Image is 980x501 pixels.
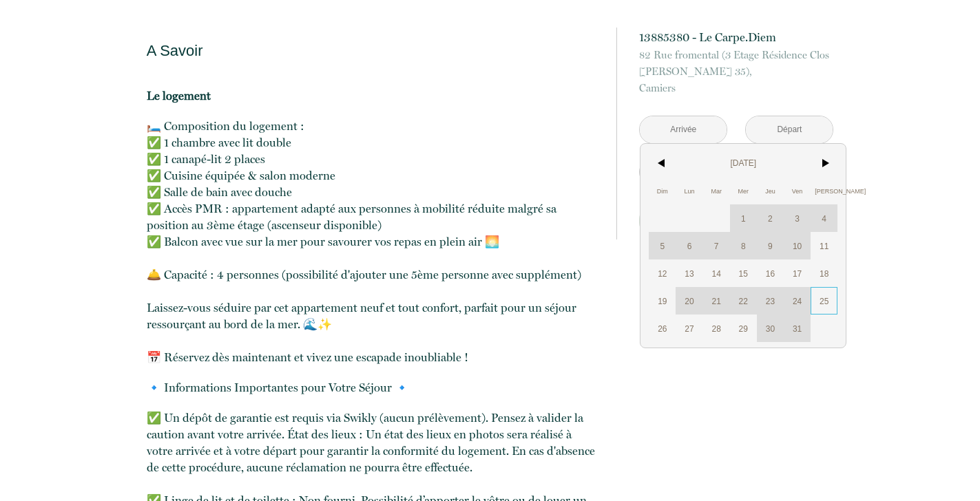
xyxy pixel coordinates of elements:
[811,177,837,204] span: [PERSON_NAME]
[703,315,730,342] span: 28
[639,47,833,96] p: Camiers
[746,116,833,143] input: Départ
[649,287,676,315] span: 19
[811,149,837,177] span: >
[703,259,730,287] span: 14
[639,202,833,239] button: Réserver
[147,379,598,396] p: 🔹 Informations Importantes pour Votre Séjour 🔹
[676,259,702,287] span: 13
[757,177,784,204] span: Jeu
[703,177,730,204] span: Mar
[676,149,811,177] span: [DATE]
[676,177,702,204] span: Lun
[147,119,581,364] span: 🛏️ Composition du logement : ✅ 1 chambre avec lit double ✅ 1 canapé-lit 2 places ✅ Cuisine équipé...
[147,41,598,60] p: A Savoir
[639,47,833,80] span: 82 Rue fromental (3 Etage Résidence Clos [PERSON_NAME] 35),
[639,28,833,47] p: 13885380 - Le Carpe.Diem
[649,177,676,204] span: Dim
[811,259,837,287] span: 18
[649,149,676,177] span: <
[811,232,837,259] span: 11
[640,116,727,143] input: Arrivée
[730,177,757,204] span: Mer
[784,259,811,287] span: 17
[757,259,784,287] span: 16
[730,315,757,342] span: 29
[784,177,811,204] span: Ven
[649,315,676,342] span: 26
[676,315,702,342] span: 27
[147,89,211,103] strong: Le logement
[649,259,676,287] span: 12
[730,259,757,287] span: 15
[811,287,837,315] span: 25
